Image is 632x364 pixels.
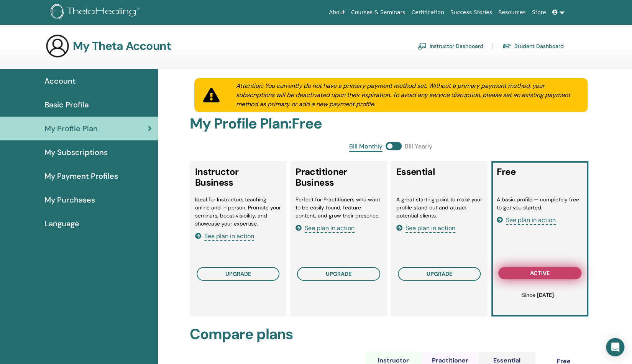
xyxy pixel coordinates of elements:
a: Student Dashboard [502,40,564,52]
span: upgrade [326,270,351,277]
a: See plan in action [396,224,455,232]
button: upgrade [398,267,481,281]
span: Bill Monthly [349,142,382,152]
span: upgrade [225,270,251,277]
a: See plan in action [295,224,355,232]
button: upgrade [297,267,380,281]
li: Perfect for Practitioners who want to be easily found, feature content, and grow their presence. [295,196,382,220]
span: active [530,270,550,276]
div: Open Intercom Messenger [606,338,624,356]
a: Success Stories [447,5,495,20]
span: Bill Yearly [405,142,432,152]
span: Account [44,75,76,87]
a: Courses & Seminars [348,5,409,20]
span: See plan in action [506,216,556,225]
img: chalkboard-teacher.svg [417,43,427,49]
a: See plan in action [195,232,254,240]
h2: My Profile Plan : Free [190,115,592,133]
span: Language [44,218,79,229]
span: Basic Profile [44,99,89,110]
img: graduation-cap.svg [502,43,511,49]
span: My Subscriptions [44,147,108,158]
span: See plan in action [305,224,355,233]
a: Store [529,5,549,20]
button: active [498,267,581,279]
a: See plan in action [497,216,556,224]
span: My Payment Profiles [44,170,118,182]
img: generic-user-icon.jpg [45,34,70,58]
span: My Profile Plan [44,123,98,134]
b: [DATE] [537,292,554,298]
span: My Purchases [44,194,95,206]
span: See plan in action [204,232,254,241]
a: About [326,5,348,20]
h2: Compare plans [190,326,592,343]
img: logo.png [51,4,142,21]
h3: My Theta Account [73,39,171,53]
li: A basic profile — completely free to get you started. [497,196,583,212]
a: Instructor Dashboard [417,40,483,52]
span: See plan in action [405,224,455,233]
button: upgrade [197,267,280,281]
li: A great starting point to make your profile stand out and attract potential clients. [396,196,483,220]
a: Certification [408,5,447,20]
div: Attention: You currently do not have a primary payment method set. Without a primary payment meth... [227,81,588,109]
a: Resources [495,5,529,20]
span: upgrade [426,270,452,277]
li: Ideal for Instructors teaching online and in person. Promote your seminars, boost visibility, and... [195,196,281,228]
p: Since [501,291,575,299]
